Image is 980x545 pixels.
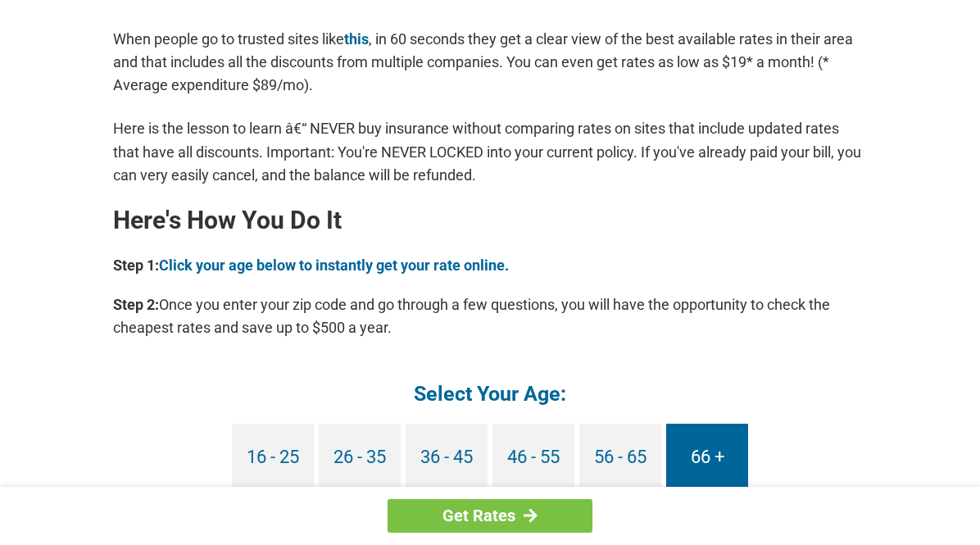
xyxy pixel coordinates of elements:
[579,424,661,492] a: 56 - 65
[113,117,867,186] p: Here is the lesson to learn â€“ NEVER buy insurance without comparing rates on sites that include...
[666,424,748,492] a: 66 +
[388,499,592,533] a: Get Rates
[232,424,314,492] a: 16 - 25
[406,424,488,492] a: 36 - 45
[344,30,369,48] a: this
[113,380,867,407] h4: Select Your Age:
[113,207,867,234] h2: Here's How You Do It
[113,296,159,313] b: Step 2:
[113,293,867,339] p: Once you enter your zip code and go through a few questions, you will have the opportunity to che...
[113,257,159,274] b: Step 1:
[159,257,509,274] a: Click your age below to instantly get your rate online.
[113,28,867,97] p: When people go to trusted sites like , in 60 seconds they get a clear view of the best available ...
[492,424,574,492] a: 46 - 55
[319,424,401,492] a: 26 - 35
